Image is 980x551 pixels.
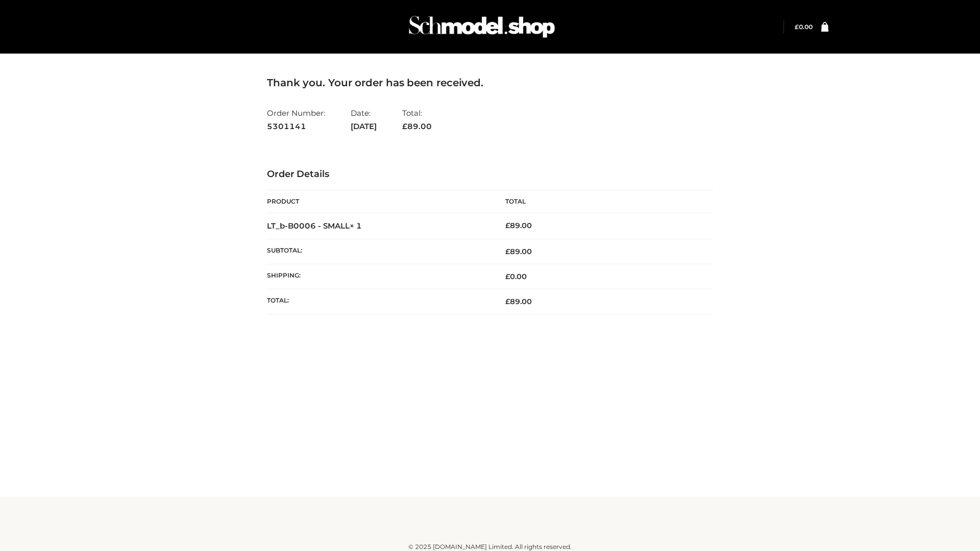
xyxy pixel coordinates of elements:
th: Total [490,190,713,213]
span: £ [402,121,407,131]
span: £ [505,297,510,306]
a: £0.00 [795,23,813,31]
strong: LT_b-B0006 - SMALL [267,221,362,231]
span: £ [505,272,510,281]
strong: × 1 [350,221,362,231]
span: 89.00 [505,297,532,306]
span: 89.00 [402,121,432,131]
h3: Thank you. Your order has been received. [267,77,713,89]
h3: Order Details [267,169,713,180]
li: Date: [351,104,377,135]
bdi: 0.00 [505,272,527,281]
th: Product [267,190,490,213]
bdi: 89.00 [505,221,532,230]
li: Total: [402,104,432,135]
strong: [DATE] [351,120,377,133]
img: Schmodel Admin 964 [405,7,558,47]
span: £ [505,247,510,256]
th: Subtotal: [267,239,490,264]
li: Order Number: [267,104,325,135]
th: Total: [267,289,490,314]
strong: 5301141 [267,120,325,133]
th: Shipping: [267,264,490,289]
span: £ [795,23,799,31]
bdi: 0.00 [795,23,813,31]
span: 89.00 [505,247,532,256]
span: £ [505,221,510,230]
